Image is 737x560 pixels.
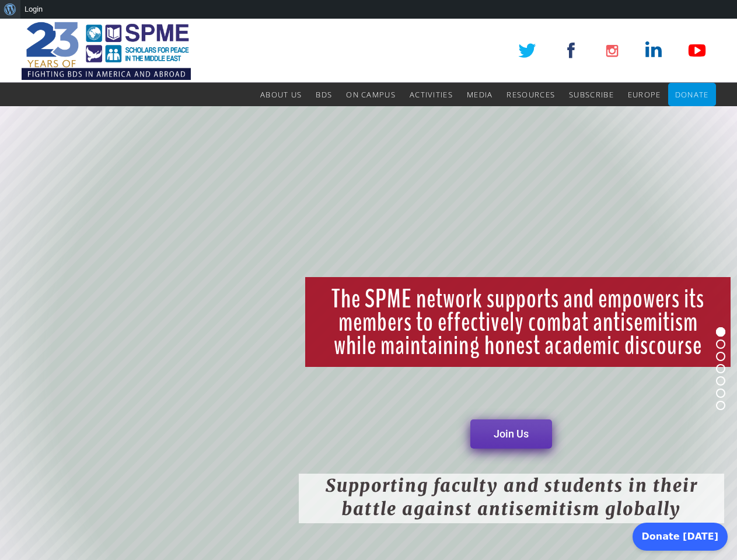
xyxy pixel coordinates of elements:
[410,83,453,106] a: Activities
[260,89,302,100] span: About Us
[628,89,661,100] span: Europe
[260,83,302,106] a: About Us
[346,83,396,106] a: On Campus
[316,89,332,100] span: BDS
[675,83,709,106] a: Donate
[305,277,731,367] rs-layer: The SPME network supports and empowers its members to effectively combat antisemitism while maint...
[507,83,555,106] a: Resources
[346,89,396,100] span: On Campus
[569,89,614,100] span: Subscribe
[299,474,724,523] rs-layer: Supporting faculty and students in their battle against antisemitism globally
[628,83,661,106] a: Europe
[507,89,555,100] span: Resources
[22,19,191,83] img: SPME
[467,89,493,100] span: Media
[410,89,453,100] span: Activities
[675,89,709,100] span: Donate
[316,83,332,106] a: BDS
[467,83,493,106] a: Media
[569,83,614,106] a: Subscribe
[470,419,552,449] a: Join Us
